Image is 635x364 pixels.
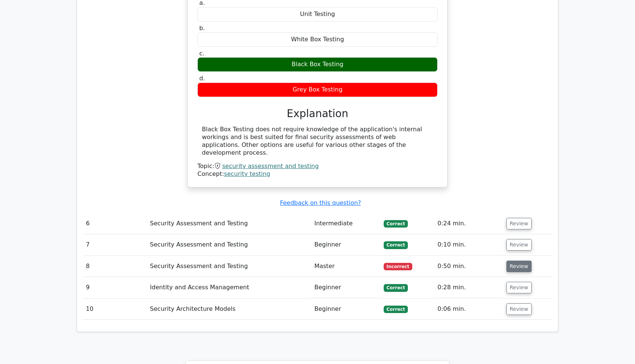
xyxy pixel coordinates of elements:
[384,241,408,249] span: Correct
[202,107,433,120] h3: Explanation
[506,303,532,315] button: Review
[197,170,438,178] div: Concept:
[197,32,438,47] div: White Box Testing
[202,126,433,157] div: Black Box Testing does not require knowledge of the application's internal workings and is best s...
[506,239,532,251] button: Review
[384,220,408,228] span: Correct
[197,57,438,72] div: Black Box Testing
[199,25,205,32] span: b.
[222,162,319,170] a: security assessment and testing
[384,284,408,291] span: Correct
[506,218,532,229] button: Review
[147,256,311,277] td: Security Assessment and Testing
[83,234,147,255] td: 7
[435,234,503,255] td: 0:10 min.
[506,282,532,293] button: Review
[384,306,408,313] span: Correct
[147,213,311,234] td: Security Assessment and Testing
[435,277,503,298] td: 0:28 min.
[311,277,380,298] td: Beginner
[311,299,380,320] td: Beginner
[197,7,438,22] div: Unit Testing
[506,261,532,272] button: Review
[280,199,361,206] a: Feedback on this question?
[224,170,270,177] a: security testing
[311,234,380,255] td: Beginner
[435,256,503,277] td: 0:50 min.
[384,263,412,270] span: Incorrect
[197,162,438,170] div: Topic:
[147,277,311,298] td: Identity and Access Management
[147,299,311,320] td: Security Architecture Models
[199,50,204,57] span: c.
[311,256,380,277] td: Master
[147,234,311,255] td: Security Assessment and Testing
[83,299,147,320] td: 10
[435,299,503,320] td: 0:06 min.
[197,83,438,97] div: Grey Box Testing
[83,213,147,234] td: 6
[83,256,147,277] td: 8
[83,277,147,298] td: 9
[199,75,205,82] span: d.
[435,213,503,234] td: 0:24 min.
[311,213,380,234] td: Intermediate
